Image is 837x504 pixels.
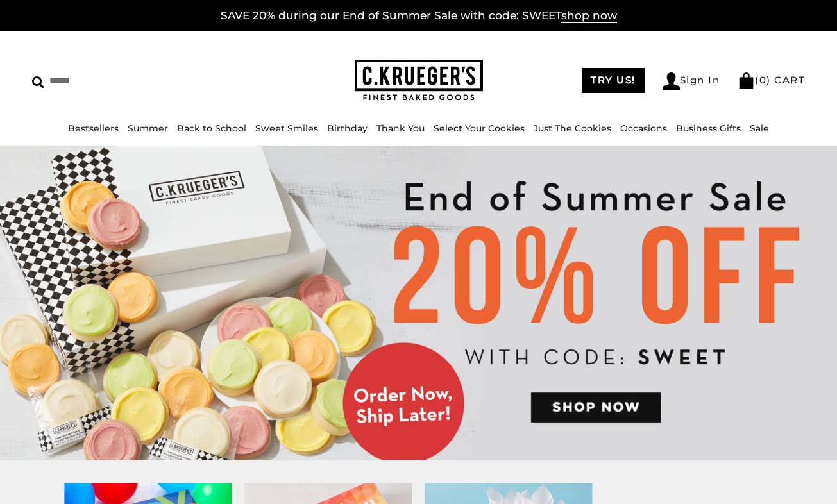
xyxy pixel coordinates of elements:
[128,122,168,134] a: Summer
[738,74,805,86] a: (0) CART
[561,9,617,23] span: shop now
[676,122,741,134] a: Business Gifts
[434,122,525,134] a: Select Your Cookies
[663,72,680,90] img: Account
[534,122,611,134] a: Just The Cookies
[221,9,617,23] a: SAVE 20% during our End of Summer Sale with code: SWEETshop now
[738,72,755,89] img: Bag
[177,122,246,134] a: Back to School
[327,122,368,134] a: Birthday
[355,60,483,101] img: C.KRUEGER'S
[32,71,210,90] input: Search
[32,76,44,88] img: Search
[582,68,645,93] a: TRY US!
[68,122,119,134] a: Bestsellers
[255,122,318,134] a: Sweet Smiles
[376,122,425,134] a: Thank You
[759,74,767,86] span: 0
[663,72,720,90] a: Sign In
[620,122,667,134] a: Occasions
[750,122,769,134] a: Sale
